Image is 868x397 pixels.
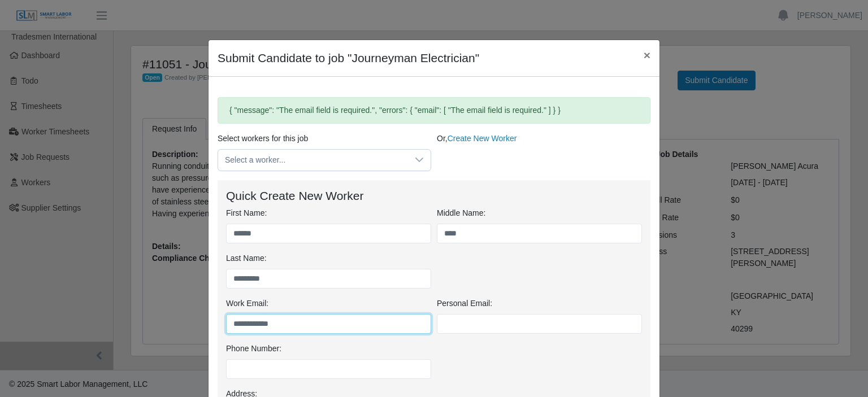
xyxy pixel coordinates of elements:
span: × [644,49,650,62]
label: First Name: [226,207,267,219]
label: Select workers for this job [218,133,308,145]
label: Phone Number: [226,343,281,355]
label: Middle Name: [437,207,485,219]
label: Last Name: [226,252,267,264]
h4: Submit Candidate to job "Journeyman Electrician" [218,49,479,67]
a: Create New Worker [448,134,517,143]
body: Rich Text Area. Press ALT-0 for help. [9,9,422,34]
label: Personal Email: [437,298,492,309]
div: Or, [434,133,653,171]
div: { "message": "The email field is required.", "errors": { "email": [ "The email field is required.... [218,97,650,124]
span: Select a worker... [218,150,408,171]
button: Close [635,40,659,70]
h4: Quick Create New Worker [226,189,642,203]
label: Work Email: [226,298,268,309]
